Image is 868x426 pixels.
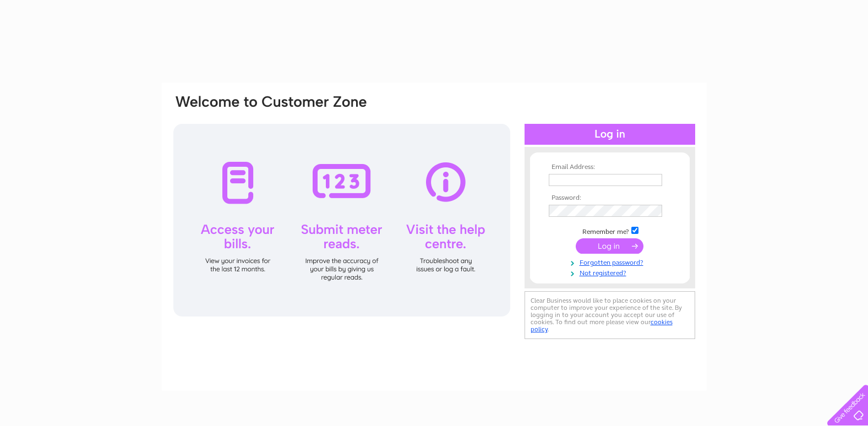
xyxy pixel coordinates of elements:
a: cookies policy [531,318,673,333]
a: Not registered? [549,267,674,277]
input: Submit [576,238,643,254]
a: Forgotten password? [549,256,674,267]
div: Clear Business would like to place cookies on your computer to improve your experience of the sit... [525,291,695,339]
th: Email Address: [546,163,674,171]
th: Password: [546,194,674,202]
td: Remember me? [546,225,674,236]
